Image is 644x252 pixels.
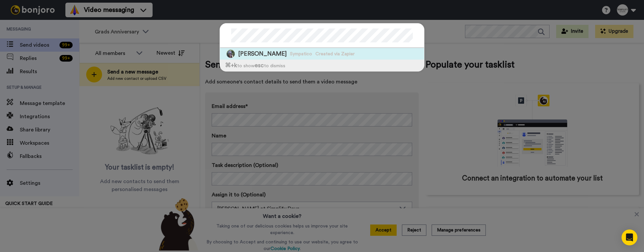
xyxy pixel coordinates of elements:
a: Image of Carolyn Acres[PERSON_NAME]SympaticoCreated via Zapier [220,48,424,60]
div: Open Intercom Messenger [622,229,637,245]
span: Sympatico [290,51,312,57]
span: [PERSON_NAME] [238,50,287,58]
span: esc [255,63,264,68]
span: Created via Zapier [315,51,355,57]
div: to show to dismiss [220,60,424,71]
span: ⌘ +k [225,63,237,68]
img: Image of Carolyn Acres [227,50,235,58]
